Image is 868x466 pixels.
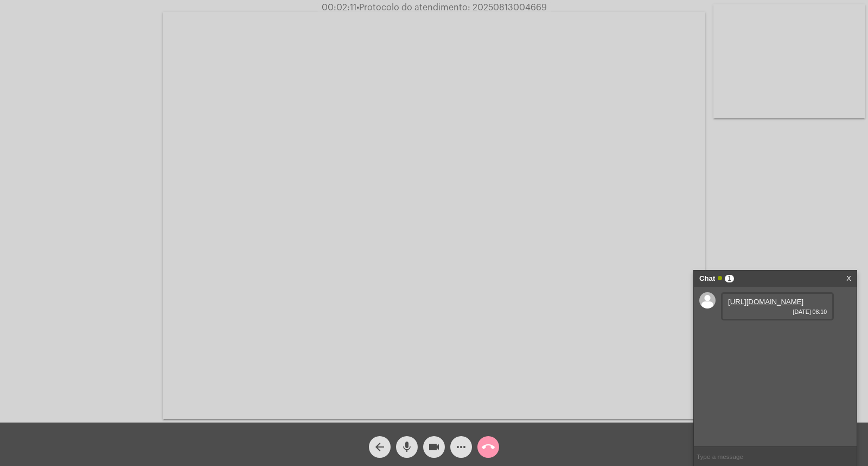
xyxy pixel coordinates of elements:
mat-icon: more_horiz [455,440,468,454]
span: • [356,3,359,12]
mat-icon: mic [400,440,413,454]
span: 00:02:11 [322,3,356,12]
input: Type a message [694,447,857,466]
a: [URL][DOMAIN_NAME] [728,298,803,306]
span: 1 [725,275,734,282]
span: Online [718,276,722,280]
span: [DATE] 08:10 [728,308,827,315]
a: X [846,270,851,287]
mat-icon: call_end [482,440,495,454]
strong: Chat [699,270,715,287]
mat-icon: videocam [427,440,441,454]
span: Protocolo do atendimento: 20250813004669 [356,3,547,12]
mat-icon: arrow_back [373,440,386,454]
